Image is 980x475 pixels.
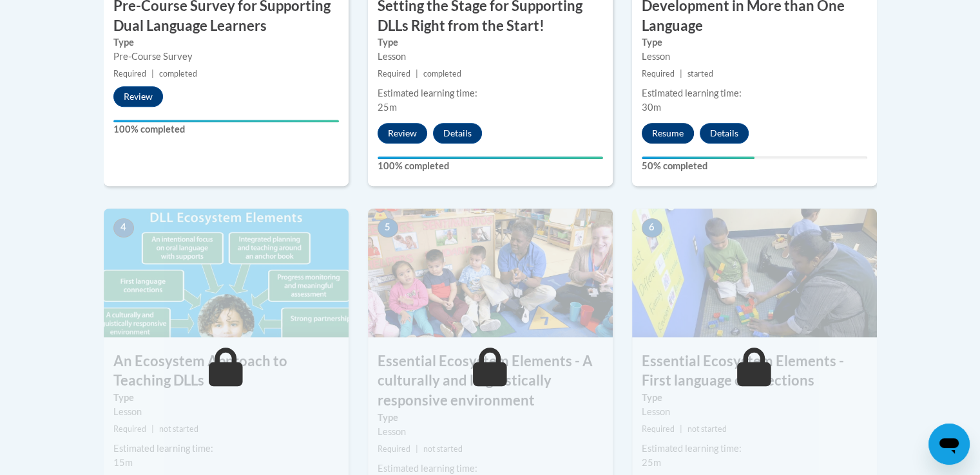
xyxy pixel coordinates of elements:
span: Required [378,444,410,454]
span: 30m [642,102,661,113]
div: Lesson [113,405,339,419]
span: 15m [113,457,133,468]
label: Type [642,35,867,50]
div: Pre-Course Survey [113,50,339,64]
span: not started [159,424,198,434]
div: Estimated learning time: [642,86,867,100]
label: Type [113,35,339,50]
div: Lesson [642,405,867,419]
span: | [680,424,682,434]
span: not started [687,424,727,434]
button: Details [700,123,749,144]
div: Estimated learning time: [642,442,867,456]
h3: Essential Ecosystem Elements - A culturally and linguistically responsive environment [368,351,613,411]
iframe: Button to launch messaging window [928,424,970,465]
span: completed [159,69,197,79]
label: Type [378,411,603,425]
label: Type [113,391,339,405]
span: 25m [642,457,661,468]
div: Your progress [113,120,339,122]
div: Your progress [642,156,754,159]
label: 50% completed [642,159,867,173]
div: Lesson [378,50,603,64]
div: Lesson [378,425,603,439]
button: Review [378,123,427,144]
div: Estimated learning time: [113,442,339,456]
label: 100% completed [378,159,603,173]
button: Review [113,86,163,107]
span: | [151,69,154,79]
h3: Essential Ecosystem Elements - First language connections [632,351,877,391]
label: 100% completed [113,122,339,136]
span: | [416,444,418,454]
button: Details [433,123,482,144]
span: completed [423,69,461,79]
div: Lesson [642,50,867,64]
span: Required [113,69,146,79]
img: Course Image [104,209,349,337]
span: 25m [378,102,397,113]
span: | [680,69,682,79]
span: | [151,424,154,434]
span: 6 [642,218,662,237]
span: Required [113,424,146,434]
div: Your progress [378,156,603,159]
span: 5 [378,218,398,237]
span: Required [642,69,675,79]
label: Type [378,35,603,50]
h3: An Ecosystem Approach to Teaching DLLs [104,351,349,391]
label: Type [642,391,867,405]
img: Course Image [632,209,877,337]
span: 4 [113,218,134,237]
img: Course Image [368,209,613,337]
span: Required [642,424,675,434]
button: Resume [642,123,694,144]
div: Estimated learning time: [378,86,603,100]
span: not started [423,444,463,454]
span: | [416,69,418,79]
span: started [687,69,713,79]
span: Required [378,69,410,79]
